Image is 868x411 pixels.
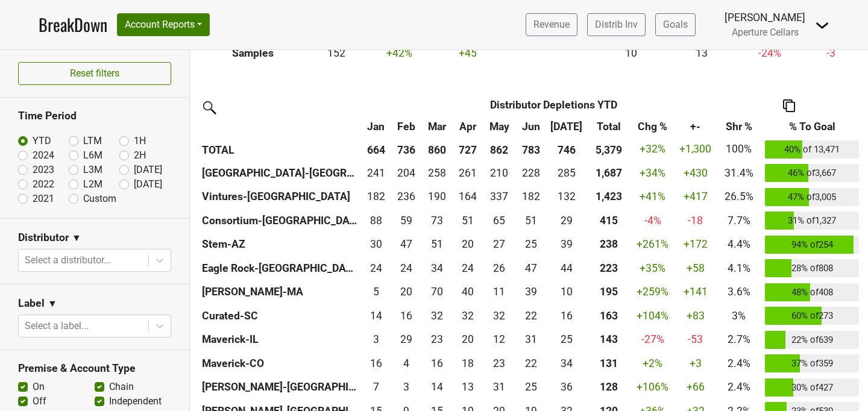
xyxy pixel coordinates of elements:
[546,185,587,209] td: 132.437
[391,116,421,137] th: Feb: activate to sort column ascending
[117,13,210,36] button: Account Reports
[199,256,361,280] th: Eagle Rock-[GEOGRAPHIC_DATA]
[587,13,646,36] a: Distrib Inv
[456,236,480,252] div: 20
[33,177,54,192] label: 2022
[394,308,418,324] div: 16
[33,394,46,409] label: Off
[33,380,45,394] label: On
[453,209,483,233] td: 50.834
[546,256,587,280] td: 44.03
[546,375,587,400] td: 35.917
[391,304,421,328] td: 15.751
[307,42,366,64] td: 152
[361,185,391,209] td: 182.254
[199,116,361,137] th: &nbsp;: activate to sort column ascending
[715,351,762,375] td: 2.4%
[596,42,666,64] td: 10
[361,351,391,375] td: 15.5
[391,351,421,375] td: 4
[366,42,432,64] td: +42 %
[803,42,859,64] td: -3
[519,379,543,395] div: 25
[456,356,480,371] div: 18
[391,375,421,400] td: 3
[587,137,631,162] th: 5,379
[678,331,713,347] div: -53
[590,213,627,228] div: 415
[549,331,584,347] div: 25
[424,236,450,252] div: 51
[72,231,81,245] span: ▼
[199,42,307,64] th: Samples
[391,256,421,280] td: 23.93
[453,185,483,209] td: 164.009
[394,331,418,347] div: 29
[587,209,631,233] th: 415.251
[456,331,480,347] div: 20
[424,331,450,347] div: 23
[590,236,627,252] div: 238
[361,116,391,137] th: Jan: activate to sort column ascending
[631,161,675,185] td: +34 %
[391,280,421,304] td: 19.56
[675,116,715,137] th: +-: activate to sort column ascending
[546,137,587,162] th: 746
[486,165,514,181] div: 210
[134,177,162,192] label: [DATE]
[199,209,361,233] th: Consortium-[GEOGRAPHIC_DATA]
[590,284,627,300] div: 195
[361,233,391,257] td: 29.5
[486,331,514,347] div: 12
[364,189,388,204] div: 182
[361,137,391,162] th: 664
[424,308,450,324] div: 32
[678,189,713,204] div: +417
[516,209,546,233] td: 50.999
[361,304,391,328] td: 14
[456,189,480,204] div: 164
[549,165,584,181] div: 285
[361,209,391,233] td: 88
[394,379,418,395] div: 3
[783,99,795,112] img: Copy to clipboard
[587,116,631,137] th: Total: activate to sort column ascending
[421,375,453,400] td: 14.25
[516,233,546,257] td: 24.584
[33,148,54,163] label: 2024
[587,256,631,280] th: 223.173
[18,110,171,122] h3: Time Period
[516,161,546,185] td: 228
[516,351,546,375] td: 21.5
[519,331,543,347] div: 31
[516,185,546,209] td: 181.669
[453,375,483,400] td: 12.583
[424,260,450,276] div: 34
[732,27,799,38] span: Aperture Cellars
[391,185,421,209] td: 236.177
[394,189,418,204] div: 236
[424,284,450,300] div: 70
[134,134,146,148] label: 1H
[519,308,543,324] div: 22
[453,328,483,352] td: 20.248
[715,256,762,280] td: 4.1%
[546,328,587,352] td: 24.917
[640,143,665,155] span: +32%
[483,280,516,304] td: 10.74
[456,213,480,228] div: 51
[678,379,713,395] div: +66
[526,13,577,36] a: Revenue
[519,236,543,252] div: 25
[587,185,631,209] th: 1423.475
[18,62,171,85] button: Reset filters
[631,304,675,328] td: +104 %
[199,375,361,400] th: [PERSON_NAME]-[GEOGRAPHIC_DATA]
[134,163,162,177] label: [DATE]
[199,351,361,375] th: Maverick-CO
[715,137,762,162] td: 100%
[631,280,675,304] td: +259 %
[486,308,514,324] div: 32
[33,163,54,177] label: 2023
[364,331,388,347] div: 3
